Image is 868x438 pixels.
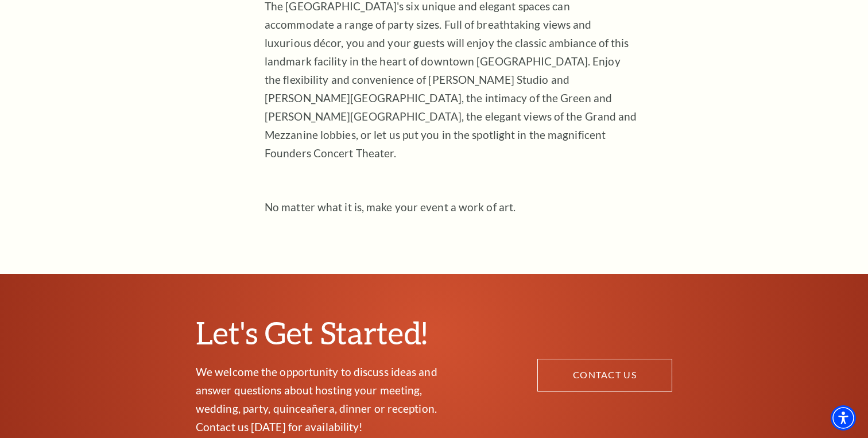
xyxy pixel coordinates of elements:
[831,405,856,431] div: Accessibility Menu
[265,200,516,214] span: No matter what it is, make your event a work of art.
[537,359,672,391] a: CONTACT US
[196,363,463,436] p: We welcome the opportunity to discuss ideas and answer questions about hosting your meeting, wedd...
[196,314,463,351] h2: Let's Get Started!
